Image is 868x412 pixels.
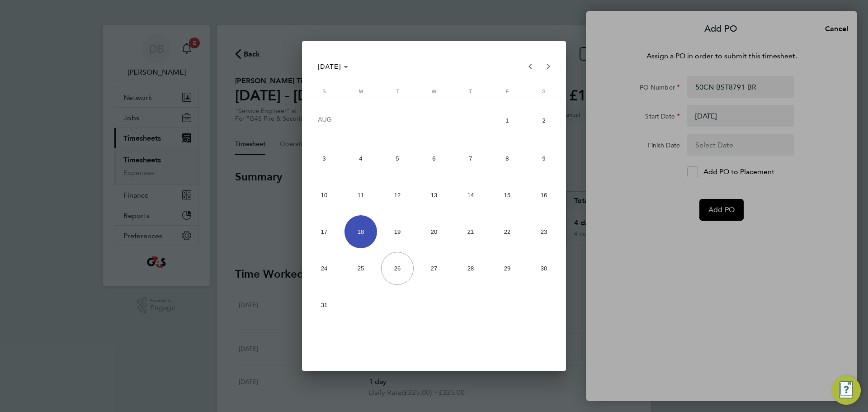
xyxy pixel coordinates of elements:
button: August 15, 2025 [489,177,525,213]
span: 26 [381,252,414,285]
span: 21 [454,215,487,248]
span: 3 [308,142,341,175]
span: 14 [454,179,487,212]
button: August 4, 2025 [342,140,379,177]
span: T [469,89,472,94]
button: August 31, 2025 [306,287,342,323]
span: 28 [454,252,487,285]
span: 4 [344,142,377,175]
span: T [396,89,399,94]
span: 27 [418,252,451,285]
button: August 9, 2025 [525,140,562,177]
span: 22 [491,215,524,248]
span: 12 [381,179,414,212]
button: August 6, 2025 [415,140,452,177]
span: 13 [418,179,451,212]
button: August 26, 2025 [379,250,415,287]
button: August 14, 2025 [452,177,489,213]
span: 20 [418,215,451,248]
span: 17 [308,215,341,248]
button: August 29, 2025 [489,250,525,287]
span: 10 [308,179,341,212]
button: August 22, 2025 [489,213,525,250]
button: August 13, 2025 [415,177,452,213]
span: 24 [308,252,341,285]
span: 6 [418,142,451,175]
button: August 7, 2025 [452,140,489,177]
button: August 10, 2025 [306,177,342,213]
span: 18 [344,215,377,248]
button: August 21, 2025 [452,213,489,250]
span: 16 [528,179,561,212]
button: August 2, 2025 [525,101,562,140]
button: Choose month and year [314,58,352,75]
button: August 1, 2025 [489,101,525,140]
span: S [322,89,325,94]
button: August 3, 2025 [306,140,342,177]
span: 8 [491,142,524,175]
span: M [359,89,363,94]
span: 25 [344,252,377,285]
span: 31 [308,289,341,322]
span: W [432,89,436,94]
button: August 5, 2025 [379,140,415,177]
span: 30 [528,252,561,285]
button: August 25, 2025 [342,250,379,287]
button: August 28, 2025 [452,250,489,287]
span: 5 [381,142,414,175]
span: 11 [344,179,377,212]
button: August 17, 2025 [306,213,342,250]
td: AUG [306,101,489,140]
button: August 18, 2025 [342,213,379,250]
span: 23 [528,215,561,248]
button: August 12, 2025 [379,177,415,213]
span: S [542,89,545,94]
button: August 11, 2025 [342,177,379,213]
button: August 24, 2025 [306,250,342,287]
span: 1 [491,103,524,138]
span: [DATE] [318,63,341,70]
button: August 19, 2025 [379,213,415,250]
span: 29 [491,252,524,285]
button: Previous month [521,57,539,76]
span: 15 [491,179,524,212]
button: August 8, 2025 [489,140,525,177]
button: August 23, 2025 [525,213,562,250]
button: August 20, 2025 [415,213,452,250]
button: August 30, 2025 [525,250,562,287]
button: Next month [539,57,557,76]
span: 9 [528,142,561,175]
button: Engage Resource Center [832,376,861,405]
span: 19 [381,215,414,248]
button: August 16, 2025 [525,177,562,213]
span: F [506,89,509,94]
button: August 27, 2025 [415,250,452,287]
span: 2 [528,103,561,138]
span: 7 [454,142,487,175]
